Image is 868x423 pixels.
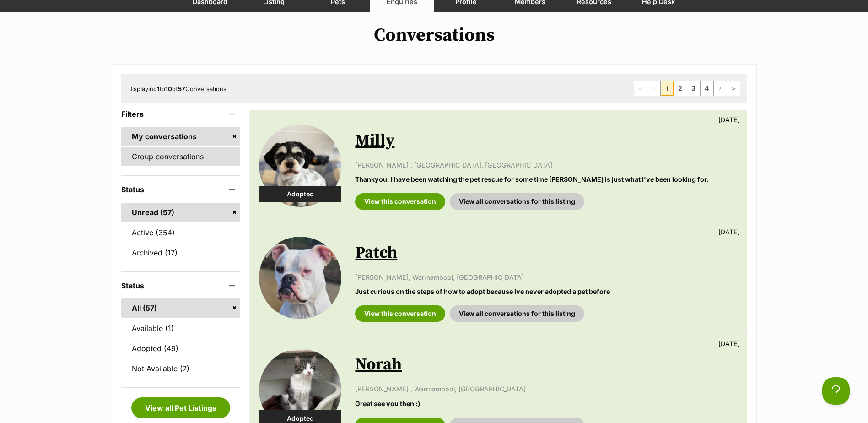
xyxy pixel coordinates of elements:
a: View this conversation [355,305,445,322]
a: Norah [355,354,402,375]
header: Filters [121,110,241,118]
a: Milly [355,130,394,151]
a: View all conversations for this listing [450,193,584,210]
p: [DATE] [718,115,740,125]
p: Just curious on the steps of how to adopt because ive never adopted a pet before [355,287,737,296]
a: Unread (57) [121,203,241,222]
span: Displaying to of Conversations [128,85,226,92]
a: Adopted (49) [121,339,241,358]
span: First page [634,81,647,96]
a: All (57) [121,298,241,318]
a: View all Pet Listings [131,397,230,418]
iframe: Help Scout Beacon - Open [822,377,850,405]
strong: 10 [165,85,172,92]
header: Status [121,282,241,290]
strong: 57 [178,85,185,92]
a: Patch [355,243,397,263]
div: Adopted [259,186,341,202]
a: View this conversation [355,193,445,210]
img: Patch [259,237,341,319]
a: Archived (17) [121,243,241,262]
a: My conversations [121,127,241,146]
span: Previous page [647,81,660,96]
a: Available (1) [121,319,241,338]
p: [DATE] [718,227,740,237]
a: Next page [714,81,727,96]
p: Thankyou, I have been watching the pet rescue for some time [PERSON_NAME] is just what I've been ... [355,174,737,184]
header: Status [121,185,241,194]
a: View all conversations for this listing [450,305,584,322]
a: Page 4 [701,81,713,96]
p: Great see you then :) [355,399,737,408]
a: Group conversations [121,147,241,166]
p: [PERSON_NAME], Warrnambool, [GEOGRAPHIC_DATA] [355,272,737,282]
img: Milly [259,125,341,207]
p: [PERSON_NAME] , Warrnambool, [GEOGRAPHIC_DATA] [355,384,737,394]
nav: Pagination [634,81,740,96]
strong: 1 [157,85,160,92]
a: Active (354) [121,223,241,242]
p: [PERSON_NAME] , [GEOGRAPHIC_DATA], [GEOGRAPHIC_DATA] [355,160,737,170]
p: [DATE] [718,339,740,348]
a: Not Available (7) [121,359,241,378]
span: Page 1 [661,81,674,96]
a: Page 3 [687,81,700,96]
a: Page 2 [674,81,687,96]
a: Last page [727,81,740,96]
